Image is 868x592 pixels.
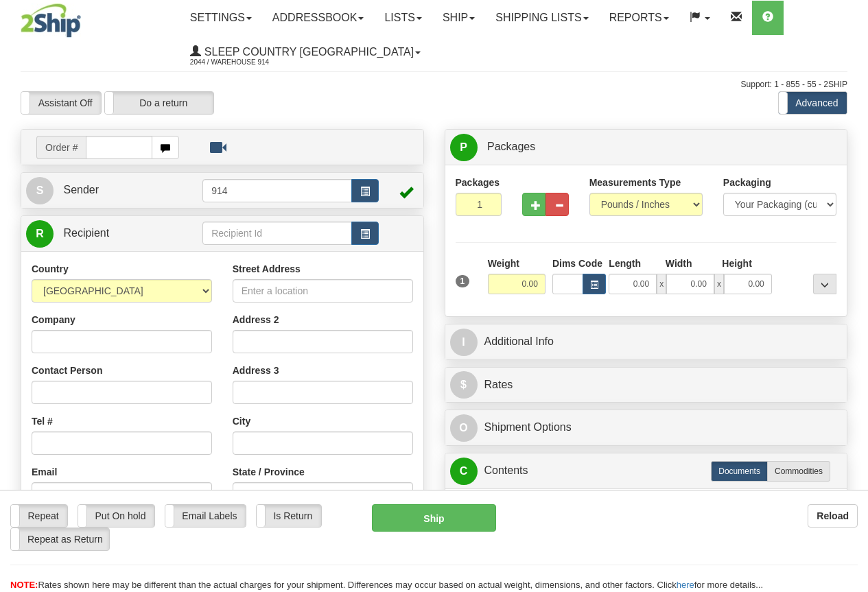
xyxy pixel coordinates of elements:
[233,279,413,303] input: Enter a location
[711,461,768,482] label: Documents
[11,505,67,527] label: Repeat
[817,510,849,521] b: Reload
[552,257,602,270] label: Dims Code
[26,177,54,204] span: S
[202,179,352,202] input: Sender Id
[808,504,858,528] button: Reload
[78,505,154,527] label: Put On hold
[233,262,301,276] label: Street Address
[11,528,109,550] label: Repeat as Return
[32,364,102,377] label: Contact Person
[432,1,485,35] a: Ship
[723,176,771,189] label: Packaging
[450,133,843,161] a: P Packages
[21,3,81,38] img: logo2044.jpg
[257,505,321,527] label: Is Return
[21,92,101,114] label: Assistant Off
[485,1,598,35] a: Shipping lists
[450,414,843,442] a: OShipment Options
[450,457,843,485] a: CContents
[677,580,694,590] a: here
[180,1,262,35] a: Settings
[813,274,836,294] div: ...
[190,56,293,69] span: 2044 / Warehouse 914
[63,227,109,239] span: Recipient
[456,275,470,287] span: 1
[450,134,478,161] span: P
[779,92,847,114] label: Advanced
[767,461,830,482] label: Commodities
[450,414,478,442] span: O
[372,504,496,532] button: Ship
[165,505,246,527] label: Email Labels
[180,35,431,69] a: Sleep Country [GEOGRAPHIC_DATA] 2044 / Warehouse 914
[666,257,692,270] label: Width
[589,176,681,189] label: Measurements Type
[714,274,724,294] span: x
[450,458,478,485] span: C
[32,465,57,479] label: Email
[233,465,305,479] label: State / Province
[233,414,250,428] label: City
[450,371,478,399] span: $
[21,79,847,91] div: Support: 1 - 855 - 55 - 2SHIP
[32,414,53,428] label: Tel #
[105,92,213,114] label: Do a return
[233,313,279,327] label: Address 2
[26,220,183,248] a: R Recipient
[836,226,867,366] iframe: chat widget
[374,1,432,35] a: Lists
[487,141,535,152] span: Packages
[456,176,500,189] label: Packages
[63,184,99,196] span: Sender
[26,220,54,248] span: R
[262,1,375,35] a: Addressbook
[450,329,478,356] span: I
[202,222,352,245] input: Recipient Id
[450,371,843,399] a: $Rates
[609,257,641,270] label: Length
[26,176,202,204] a: S Sender
[657,274,666,294] span: x
[10,580,38,590] span: NOTE:
[450,328,843,356] a: IAdditional Info
[488,257,519,270] label: Weight
[201,46,414,58] span: Sleep Country [GEOGRAPHIC_DATA]
[599,1,679,35] a: Reports
[32,262,69,276] label: Country
[722,257,752,270] label: Height
[32,313,75,327] label: Company
[36,136,86,159] span: Order #
[233,364,279,377] label: Address 3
